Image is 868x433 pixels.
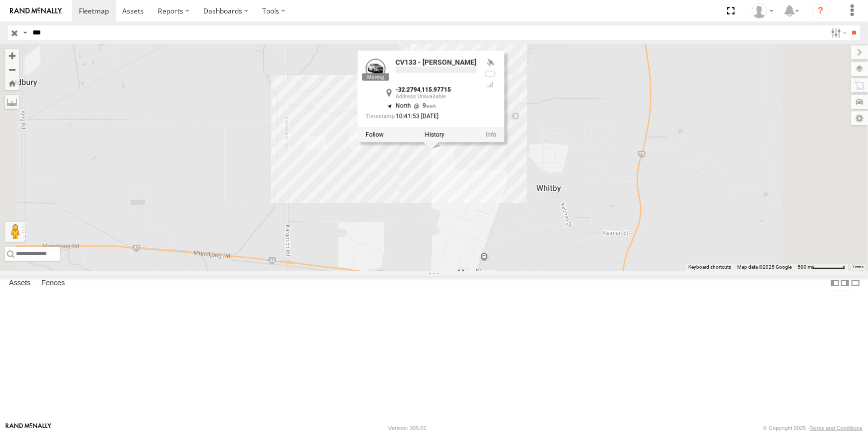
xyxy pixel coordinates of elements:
div: © Copyright 2025 - [763,425,863,431]
img: rand-logo.svg [10,7,62,14]
label: Search Filter Options [827,25,849,40]
label: Map Settings [851,111,868,125]
i: ? [813,3,829,19]
span: North [396,102,411,109]
strong: 115.97715 [422,86,451,93]
label: View Asset History [425,131,444,138]
label: Fences [36,276,70,290]
button: Map Scale: 500 m per 62 pixels [795,264,848,271]
div: , [396,87,476,99]
div: No battery health information received from this device. [484,70,496,78]
button: Drag Pegman onto the map to open Street View [5,222,25,242]
button: Zoom in [5,49,19,62]
label: Dock Summary Table to the Left [830,276,840,290]
label: Realtime tracking of Asset [366,131,384,138]
label: Measure [5,95,19,109]
div: Date/time of location update [366,113,476,121]
button: Keyboard shortcuts [688,264,731,271]
label: Hide Summary Table [851,276,861,290]
div: Version: 305.01 [389,425,427,431]
a: Visit our Website [5,423,51,433]
div: Jaydon Walker [748,3,777,18]
a: CV133 - [PERSON_NAME] [396,58,476,66]
div: Last Event GSM Signal Strength [484,81,496,89]
label: Dock Summary Table to the Right [840,276,850,290]
a: Terms and Conditions [810,425,863,431]
label: Search Query [21,25,29,40]
a: View Asset Details [366,59,386,79]
button: Zoom out [5,62,19,76]
span: Map data ©2025 Google [737,264,792,270]
button: Zoom Home [5,76,19,90]
span: 500 m [798,264,812,270]
a: View Asset Details [486,131,496,138]
a: Terms [853,265,864,269]
strong: -32.2794 [396,86,421,93]
label: Assets [4,276,35,290]
div: Valid GPS Fix [484,59,496,67]
span: 9 [411,102,436,109]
